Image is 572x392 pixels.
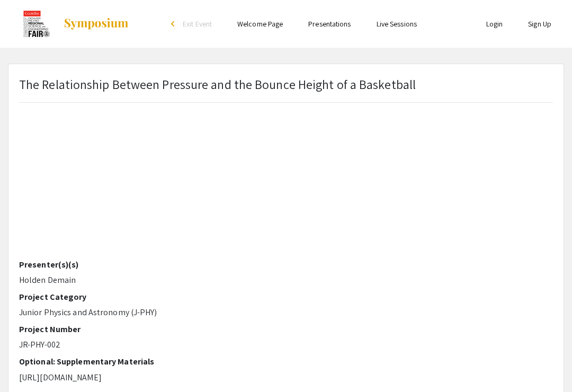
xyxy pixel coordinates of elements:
[237,19,283,29] a: Welcome Page
[308,19,351,29] a: Presentations
[377,19,417,29] a: Live Sessions
[19,338,553,351] p: JR-PHY-002
[19,306,553,319] p: Junior Physics and Astronomy (J-PHY)
[19,292,553,302] h2: Project Category
[8,344,45,384] iframe: Chat
[19,75,416,94] p: The Relationship Between Pressure and the Bounce Height of a Basketball
[8,11,129,37] a: CoorsTek Denver Metro Regional Science and Engineering Fair
[19,274,553,287] p: Holden Demain
[486,19,503,29] a: Login
[19,357,553,367] h2: Optional: Supplementary Materials
[19,260,553,270] h2: Presenter(s)(s)
[19,324,553,334] h2: Project Number
[171,21,177,27] div: arrow_back_ios
[63,17,129,30] img: Symposium by ForagerOne
[19,371,553,384] p: [URL][DOMAIN_NAME]
[183,19,212,29] span: Exit Event
[528,19,551,29] a: Sign Up
[21,11,52,37] img: CoorsTek Denver Metro Regional Science and Engineering Fair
